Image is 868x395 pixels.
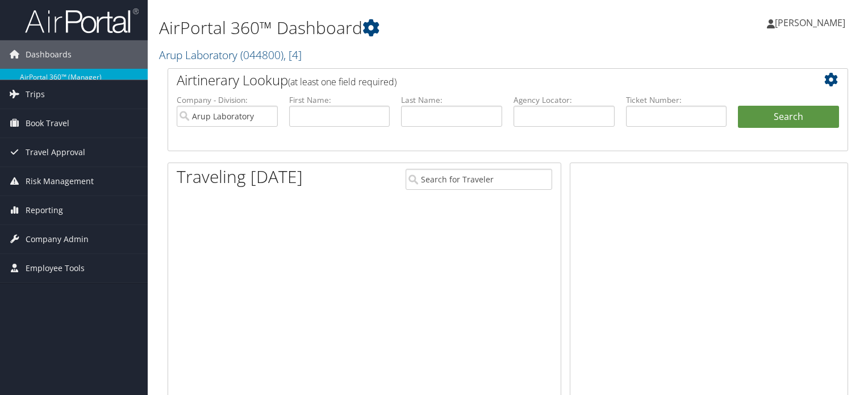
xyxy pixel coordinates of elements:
[626,94,727,106] label: Ticket Number:
[401,94,502,106] label: Last Name:
[289,94,390,106] label: First Name:
[406,169,552,190] input: Search for Traveler
[26,138,85,167] span: Travel Approval
[26,80,45,109] span: Trips
[283,47,302,63] span: , [ 4 ]
[26,254,85,282] span: Employee Tools
[767,6,857,40] a: [PERSON_NAME]
[159,16,624,40] h1: AirPortal 360™ Dashboard
[26,40,72,69] span: Dashboards
[26,109,69,138] span: Book Travel
[775,16,845,29] span: [PERSON_NAME]
[177,70,782,90] h2: Airtinerary Lookup
[240,47,283,63] span: ( 044800 )
[26,196,63,224] span: Reporting
[26,225,89,253] span: Company Admin
[177,94,278,106] label: Company - Division:
[514,94,615,106] label: Agency Locator:
[159,47,302,63] a: Arup Laboratory
[177,165,303,189] h1: Traveling [DATE]
[26,167,94,196] span: Risk Management
[25,7,139,34] img: airportal-logo.png
[288,76,397,88] span: (at least one field required)
[738,106,839,128] button: Search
